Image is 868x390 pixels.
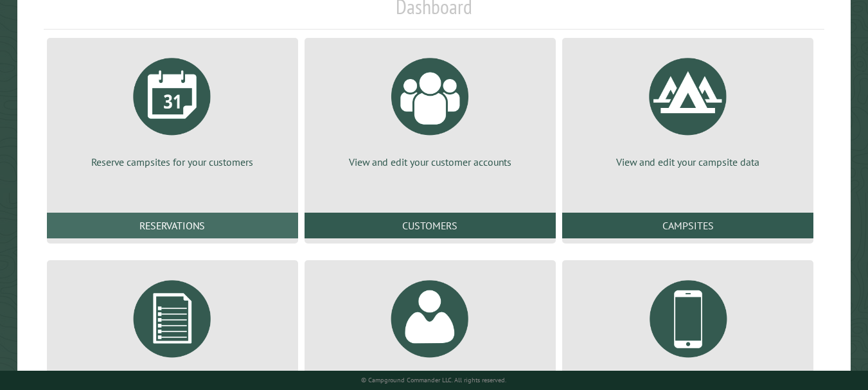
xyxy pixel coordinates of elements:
[62,48,283,169] a: Reserve campsites for your customers
[320,155,540,169] p: View and edit your customer accounts
[47,213,298,238] a: Reservations
[62,155,283,169] p: Reserve campsites for your customers
[562,213,813,238] a: Campsites
[320,48,540,169] a: View and edit your customer accounts
[305,213,556,238] a: Customers
[578,155,798,169] p: View and edit your campsite data
[361,376,506,384] small: © Campground Commander LLC. All rights reserved.
[578,48,798,169] a: View and edit your campsite data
